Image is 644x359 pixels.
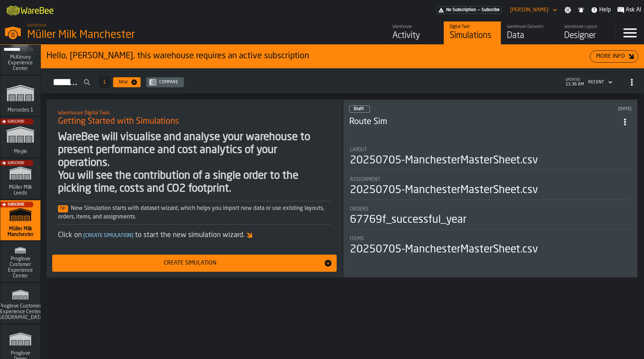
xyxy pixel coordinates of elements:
div: DropdownMenuValue-4 [585,78,614,87]
div: Activity [392,30,438,41]
span: updated: [566,78,584,82]
a: link-to-/wh/i/99265d59-bd42-4a33-a5fd-483dee362034/simulations [0,34,40,76]
div: 67769f_successful_year [350,213,467,226]
span: Draft [354,107,364,111]
div: DropdownMenuValue-Patrick Blitz [507,6,558,14]
a: link-to-/wh/i/9ddcc54a-0a13-4fa4-8169-7a9b979f5f30/simulations [0,159,40,200]
div: Müller Milk Manchester [27,29,220,41]
div: Title [350,147,631,153]
label: button-toggle-Menu [616,21,644,44]
div: stat-Layout [350,147,631,170]
div: Simulations [450,30,495,41]
div: Digital Twin [450,24,495,29]
label: button-toggle-Settings [561,6,574,14]
div: ItemListCard- [47,99,342,277]
div: 20250705-ManchesterMasterSheet.csv [350,154,538,167]
span: 11:36 AM [566,82,584,87]
span: Warehouse [27,23,47,28]
div: Title [350,177,631,182]
div: Designer [564,30,610,41]
label: button-toggle-Ask AI [614,6,644,14]
a: link-to-/wh/i/b09612b5-e9f1-4a3a-b0a4-784729d61419/designer [558,21,615,44]
div: Hello, [PERSON_NAME], this warehouse requires an active subscription [47,50,590,62]
a: link-to-/wh/i/a559492c-8db7-4f96-b4fe-6fc1bd76401c/simulations [0,117,40,159]
div: New [116,80,131,85]
span: Subscribe [8,203,24,207]
div: DropdownMenuValue-4 [588,80,604,85]
div: Title [350,236,631,242]
div: title-Getting Started with Simulations [52,105,337,131]
a: link-to-/wh/i/b725f59e-a7b8-4257-9acf-85a504d5909c/simulations [0,283,40,325]
div: Click on to start the new simulation wizard. [58,230,331,240]
div: status-0 2 [349,105,370,113]
span: Subscribe [8,120,24,124]
div: Updated: 7/11/2025, 11:51:05 AM Created: 7/11/2025, 11:39:17 AM [502,107,632,112]
div: stat-Orders [350,206,631,230]
a: link-to-/wh/i/b09612b5-e9f1-4a3a-b0a4-784729d61419/pricing/ [436,6,502,14]
div: Menu Subscription [436,6,502,14]
span: Orders [350,206,369,212]
span: [ [83,233,85,238]
a: link-to-/wh/i/b09612b5-e9f1-4a3a-b0a4-784729d61419/simulations [0,200,40,242]
div: ButtonLoadMore-Load More-Prev-First-Last [96,77,113,88]
div: Data [507,30,552,41]
span: No Subscription [446,8,476,13]
div: ItemListCard- [41,45,644,68]
span: Ask AI [626,6,641,14]
a: link-to-/wh/i/b09612b5-e9f1-4a3a-b0a4-784729d61419/simulations [444,21,501,44]
div: ItemListCard-DashboardItemContainer [343,99,638,277]
a: link-to-/wh/i/b09612b5-e9f1-4a3a-b0a4-784729d61419/data [501,21,558,44]
span: Mercedes 1 [6,107,35,113]
span: Subscribe [8,161,24,165]
h3: Route Sim [349,116,619,128]
button: button-Create Simulation [52,255,337,272]
span: Tip: [58,205,68,212]
div: stat-Items [350,236,631,256]
span: Help [599,6,611,14]
div: Warehouse [392,24,438,29]
span: 1 [103,80,106,85]
h2: button-Simulations [41,68,644,94]
div: Title [350,206,631,212]
label: button-toggle-Help [588,6,614,14]
div: More Info [593,52,628,61]
div: DropdownMenuValue-Patrick Blitz [510,7,548,13]
button: button-Compare [146,77,184,87]
div: 20250705-ManchesterMasterSheet.csv [350,184,538,197]
span: Subscribe [482,8,500,13]
div: 20250705-ManchesterMasterSheet.csv [350,243,538,256]
a: link-to-/wh/i/ad8a128b-0962-41b6-b9c5-f48cc7973f93/simulations [0,242,40,283]
a: link-to-/wh/i/a24a3e22-db74-4543-ba93-f633e23cdb4e/simulations [0,76,40,117]
span: Layout [350,147,367,153]
div: WareBee will visualise and analyse your warehouse to present performance and cost analytics of yo... [58,131,331,195]
div: New Simulation starts with dataset wizard, which helps you import new data or use existing layout... [58,204,331,221]
div: Warehouse Layout [564,24,610,29]
div: stat-Assignment [350,177,631,200]
span: Assignment [350,177,380,182]
a: link-to-/wh/i/b09612b5-e9f1-4a3a-b0a4-784729d61419/feed/ [386,21,444,44]
span: Proglove Customer Experience Center [3,256,38,279]
h2: Sub Title [58,109,331,116]
button: button-New [113,77,141,87]
span: Items [350,236,364,242]
span: Getting Started with Simulations [58,116,179,127]
div: Warehouse Datasets [507,24,552,29]
label: button-toggle-Notifications [575,6,587,14]
span: Create Simulation [82,233,135,238]
div: Compare [156,80,181,85]
div: Create Simulation [57,259,324,267]
section: card-SimulationDashboardCard-draft [349,140,631,257]
span: ] [132,233,133,238]
span: — [478,8,480,13]
button: button-More Info [590,50,638,63]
